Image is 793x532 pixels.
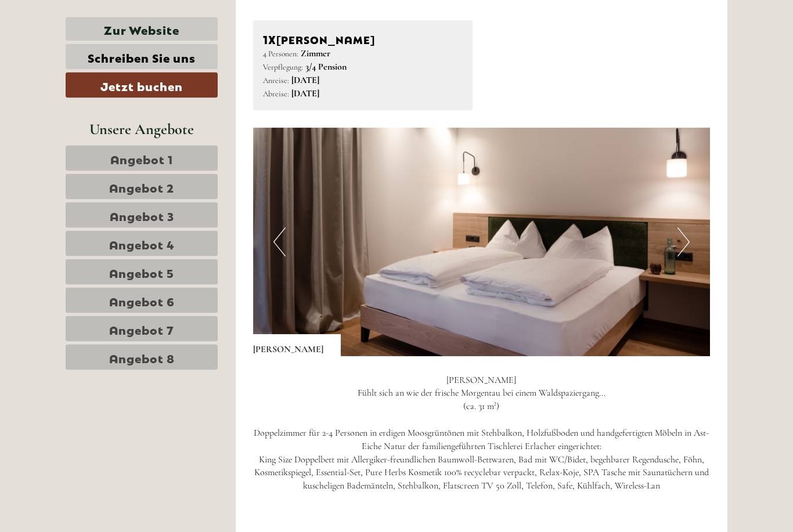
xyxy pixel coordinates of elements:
[263,31,463,48] div: [PERSON_NAME]
[109,349,175,365] span: Angebot 8
[110,207,174,223] span: Angebot 3
[291,88,319,100] b: [DATE]
[253,335,341,357] div: [PERSON_NAME]
[263,49,298,59] small: 4 Personen:
[17,34,165,43] div: [GEOGRAPHIC_DATA]
[263,89,289,99] small: Abreise:
[109,321,174,337] span: Angebot 7
[273,228,286,257] button: Previous
[263,63,303,73] small: Verpflegung:
[66,44,218,70] a: Schreiben Sie uns
[253,374,711,494] p: [PERSON_NAME] Fühlt sich an wie der frische Morgentau bei einem Waldspaziergang... (ca. 31 m²) Do...
[305,61,347,73] b: 3/4 Pension
[109,292,175,309] span: Angebot 6
[291,75,319,86] b: [DATE]
[253,128,711,357] img: image
[109,264,174,280] span: Angebot 5
[66,73,218,98] a: Jetzt buchen
[9,31,171,67] div: Guten Tag, wie können wir Ihnen helfen?
[263,31,276,47] b: 1x
[17,56,165,64] small: 22:56
[376,301,457,326] button: Senden
[202,9,255,28] div: Montag
[263,76,289,86] small: Anreise:
[66,17,218,41] a: Zur Website
[677,228,690,257] button: Next
[301,48,330,60] b: Zimmer
[109,236,175,252] span: Angebot 4
[66,118,218,140] div: Unsere Angebote
[109,179,174,195] span: Angebot 2
[110,150,173,167] span: Angebot 1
